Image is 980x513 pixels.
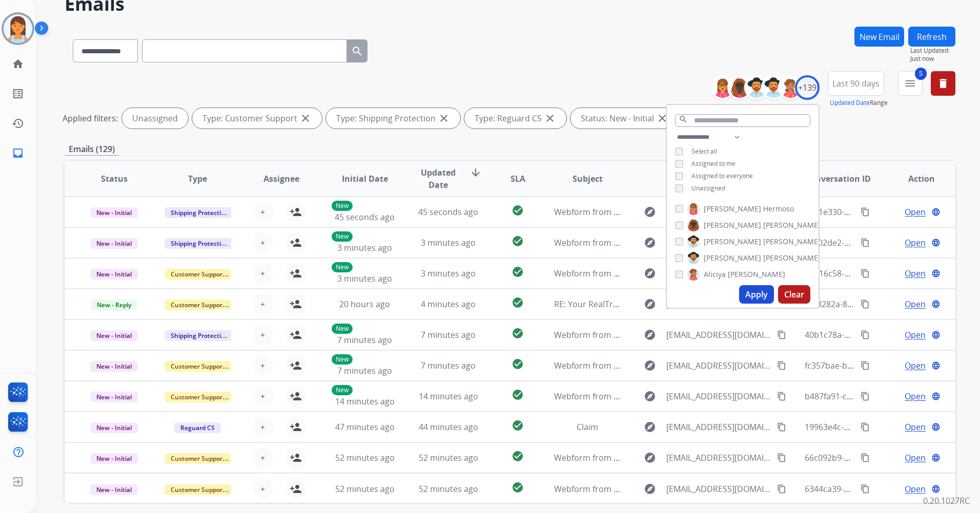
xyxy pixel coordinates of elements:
[644,329,656,341] mat-icon: explore
[421,329,476,340] span: 7 minutes ago
[260,329,265,341] span: +
[512,204,524,217] mat-icon: check_circle
[290,329,302,341] mat-icon: person_add
[90,330,138,341] span: New - Initial
[351,45,363,57] mat-icon: search
[805,391,956,402] span: b487fa91-cadf-445c-b08d-b2f967bf5019
[910,47,955,55] span: Last Updated:
[666,452,771,464] span: [EMAIL_ADDRESS][DOMAIN_NAME]
[704,204,761,214] span: [PERSON_NAME]
[931,269,941,278] mat-icon: language
[165,330,235,341] span: Shipping Protection
[332,354,353,365] p: New
[704,269,726,280] span: Aliciya
[260,390,265,402] span: +
[253,479,273,499] button: +
[511,173,525,185] span: SLA
[554,360,786,371] span: Webform from [EMAIL_ADDRESS][DOMAIN_NAME] on [DATE]
[778,285,810,304] button: Clear
[739,285,774,304] button: Apply
[872,161,955,197] th: Action
[861,453,870,462] mat-icon: content_copy
[332,201,353,211] p: New
[777,453,786,462] mat-icon: content_copy
[335,421,395,433] span: 47 minutes ago
[763,253,821,263] span: [PERSON_NAME]
[931,422,941,432] mat-icon: language
[299,112,312,124] mat-icon: close
[342,173,388,185] span: Initial Date
[728,269,785,280] span: [PERSON_NAME]
[644,390,656,402] mat-icon: explore
[763,220,821,230] span: [PERSON_NAME]
[332,324,353,334] p: New
[188,173,207,185] span: Type
[763,204,794,214] span: Hermoso
[263,173,299,185] span: Assignee
[937,77,949,90] mat-icon: delete
[905,452,926,464] span: Open
[90,361,138,372] span: New - Initial
[904,77,916,90] mat-icon: menu
[290,359,302,372] mat-icon: person_add
[905,421,926,433] span: Open
[666,483,771,495] span: [EMAIL_ADDRESS][DOMAIN_NAME]
[91,300,137,310] span: New - Reply
[253,294,273,314] button: +
[253,263,273,284] button: +
[122,108,188,129] div: Unassigned
[931,300,941,309] mat-icon: language
[469,166,482,179] mat-icon: arrow_downward
[512,419,524,432] mat-icon: check_circle
[915,68,927,80] span: 5
[644,452,656,464] mat-icon: explore
[512,266,524,278] mat-icon: check_circle
[905,359,926,372] span: Open
[777,392,786,401] mat-icon: content_copy
[577,421,598,433] span: Claim
[332,262,353,272] p: New
[165,453,231,464] span: Customer Support
[644,359,656,372] mat-icon: explore
[290,452,302,464] mat-icon: person_add
[253,325,273,345] button: +
[570,108,679,129] div: Status: New - Initial
[573,173,603,185] span: Subject
[512,481,524,494] mat-icon: check_circle
[704,253,761,263] span: [PERSON_NAME]
[260,267,265,280] span: +
[861,484,870,494] mat-icon: content_copy
[421,237,476,248] span: 3 minutes ago
[544,112,556,124] mat-icon: close
[805,173,871,185] span: Conversation ID
[644,237,656,249] mat-icon: explore
[910,55,955,63] span: Just now
[290,298,302,310] mat-icon: person_add
[644,206,656,218] mat-icon: explore
[644,267,656,280] mat-icon: explore
[554,452,786,463] span: Webform from [EMAIL_ADDRESS][DOMAIN_NAME] on [DATE]
[260,359,265,372] span: +
[418,206,478,218] span: 45 seconds ago
[165,392,231,402] span: Customer Support
[828,71,884,96] button: Last 90 days
[905,390,926,402] span: Open
[679,115,688,124] mat-icon: search
[12,88,24,100] mat-icon: list_alt
[90,422,138,433] span: New - Initial
[415,166,461,191] span: Updated Date
[704,237,761,247] span: [PERSON_NAME]
[861,300,870,309] mat-icon: content_copy
[332,385,353,395] p: New
[554,329,786,340] span: Webform from [EMAIL_ADDRESS][DOMAIN_NAME] on [DATE]
[931,361,941,370] mat-icon: language
[805,360,961,371] span: fc357bae-bfb5-4079-917b-94e2486d6050
[335,483,395,495] span: 52 minutes ago
[90,484,138,495] span: New - Initial
[253,417,273,437] button: +
[12,58,24,70] mat-icon: home
[337,273,392,284] span: 3 minutes ago
[192,108,322,129] div: Type: Customer Support
[419,483,478,495] span: 52 minutes ago
[90,207,138,218] span: New - Initial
